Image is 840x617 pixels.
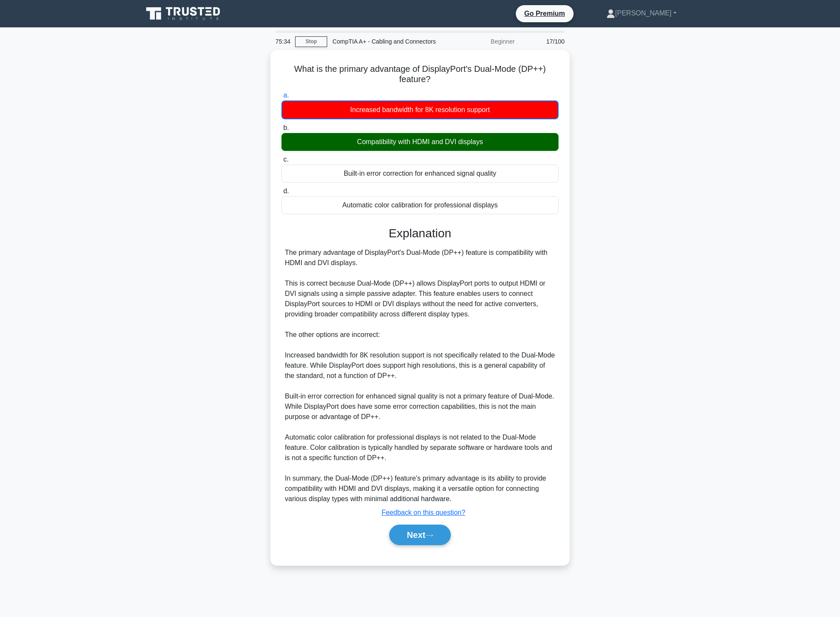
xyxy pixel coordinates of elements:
[520,33,570,50] div: 17/100
[283,187,289,195] span: d.
[389,525,450,545] button: Next
[285,248,555,504] div: The primary advantage of DisplayPort's Dual-Mode (DP++) feature is compatibility with HDMI and DV...
[519,8,570,19] a: Go Premium
[295,36,327,47] a: Stop
[281,64,559,85] h5: What is the primary advantage of DisplayPort's Dual-Mode (DP++) feature?
[445,33,520,50] div: Beginner
[586,5,697,22] a: [PERSON_NAME]
[283,92,289,99] span: a.
[281,196,559,214] div: Automatic color calibration for professional displays
[281,165,559,183] div: Built-in error correction for enhanced signal quality
[283,156,288,163] span: c.
[283,124,289,131] span: b.
[382,509,465,516] a: Feedback on this question?
[281,100,559,119] div: Increased bandwidth for 8K resolution support
[281,133,559,151] div: Compatibility with HDMI and DVI displays
[270,33,295,50] div: 75:34
[287,226,553,241] h3: Explanation
[327,33,445,50] div: CompTIA A+ - Cabling and Connectors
